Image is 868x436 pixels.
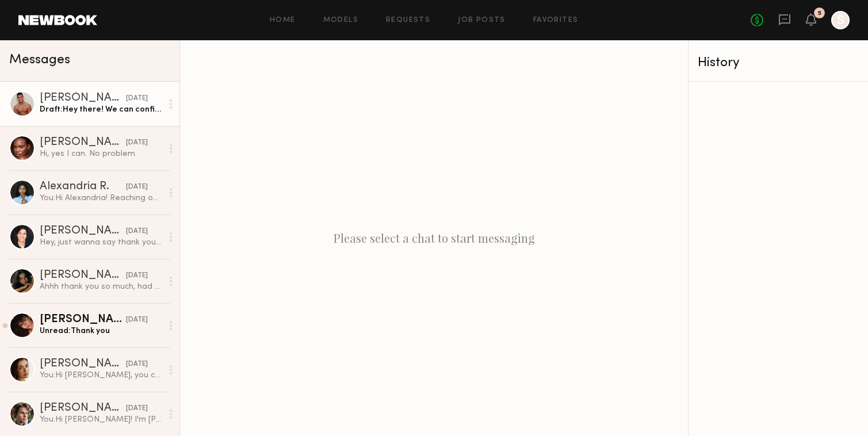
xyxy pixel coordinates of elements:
div: [DATE] [126,137,148,148]
div: [DATE] [126,315,148,326]
a: Home [270,17,296,24]
div: [DATE] [126,182,148,193]
a: Models [323,17,358,24]
div: [DATE] [126,359,148,370]
div: Draft: Hey there! We can confirm you for another [40,104,162,115]
a: S [831,11,850,29]
div: History [698,56,859,70]
div: Ahhh thank you so much, had tons of fun!! :)) [40,281,162,292]
a: Requests [386,17,430,24]
div: [DATE] [126,270,148,281]
div: Hey, just wanna say thank you so much for booking me, and I really enjoyed working with all of you😊 [40,237,162,248]
div: [PERSON_NAME] [40,137,126,148]
div: Unread: Thank you [40,326,162,336]
div: [PERSON_NAME] [40,358,126,370]
div: You: Hi [PERSON_NAME]! I'm [PERSON_NAME], the production coordinator over at FIGS ([DOMAIN_NAME].... [40,414,162,425]
div: [DATE] [126,403,148,414]
div: [PERSON_NAME] [40,93,126,104]
div: [PERSON_NAME] [40,403,126,414]
span: Messages [9,53,70,67]
div: 5 [818,10,821,17]
div: [DATE] [126,93,148,104]
div: You: Hi [PERSON_NAME], you can release. Thanks for holding! [40,370,162,381]
a: Favorites [533,17,579,24]
a: Job Posts [458,17,506,24]
div: [DATE] [126,226,148,237]
div: You: Hi Alexandria! Reaching out again here to see if you'd be available for an upcoming FIGS sho... [40,193,162,204]
div: [PERSON_NAME] [40,225,126,237]
div: [PERSON_NAME] [40,270,126,281]
div: Hi, yes I can. No problem. [40,148,162,159]
div: [PERSON_NAME] [40,314,126,326]
div: Please select a chat to start messaging [180,40,688,436]
div: Alexandria R. [40,181,126,193]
